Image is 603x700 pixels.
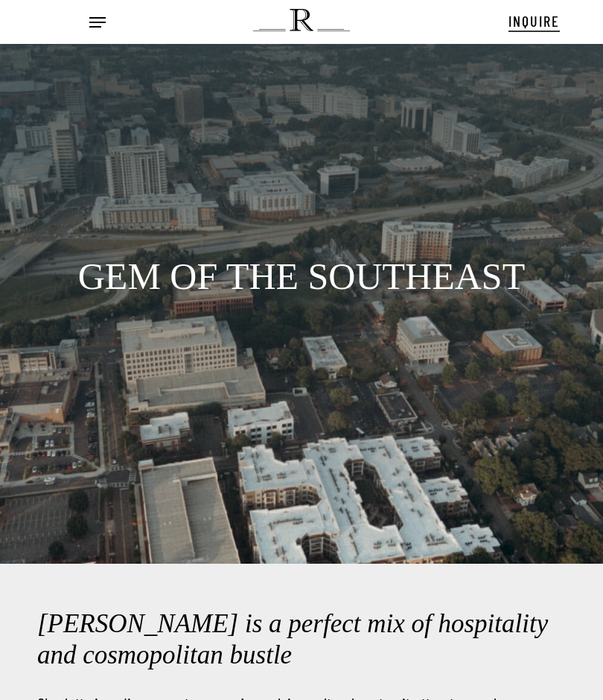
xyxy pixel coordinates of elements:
span: INQUIRE [508,12,560,30]
h2: [PERSON_NAME] is a perfect mix of hospitality and cosmopolitan bustle [37,608,566,671]
a: Navigation Menu [89,15,106,30]
h1: GEM OF THE SOUTHEAST [36,254,567,299]
img: The Regent [253,9,349,31]
a: INQUIRE [508,4,560,36]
